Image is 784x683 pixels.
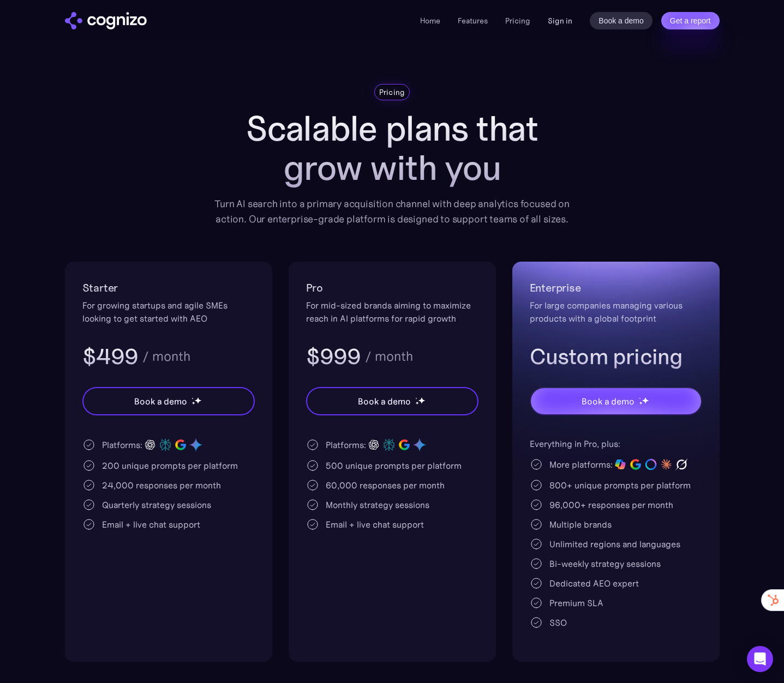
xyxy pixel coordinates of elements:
div: Book a demo [582,395,634,408]
img: star [191,397,193,399]
div: Turn AI search into a primary acquisition channel with deep analytics focused on action. Our ente... [207,196,578,227]
div: 96,000+ responses per month [549,498,673,511]
div: Bi-weekly strategy sessions [549,557,661,570]
div: SSO [549,616,567,629]
a: Features [458,16,488,26]
h3: Custom pricing [530,342,702,371]
div: For large companies managing various products with a global footprint [530,299,702,325]
div: 24,000 responses per month [102,479,221,492]
h2: Pro [306,279,478,297]
h1: Scalable plans that grow with you [207,109,578,188]
div: Monthly strategy sessions [326,498,429,511]
div: Multiple brands [549,518,612,531]
a: Pricing [505,16,530,26]
div: Email + live chat support [102,518,200,531]
img: cognizo logo [65,12,147,29]
div: Dedicated AEO expert [549,577,639,590]
div: More platforms: [549,458,613,471]
div: Everything in Pro, plus: [530,437,702,450]
div: 500 unique prompts per platform [326,459,462,472]
div: Platforms: [102,438,142,451]
div: / month [365,350,413,363]
a: Book a demo [590,12,653,29]
div: Unlimited regions and languages [549,537,680,551]
img: star [639,401,643,405]
div: For growing startups and agile SMEs looking to get started with AEO [82,299,255,325]
div: Quarterly strategy sessions [102,498,211,511]
h2: Enterprise [530,279,702,297]
a: Home [420,16,440,26]
div: Book a demo [134,395,187,408]
div: 60,000 responses per month [326,479,445,492]
div: Book a demo [358,395,410,408]
div: / month [142,350,190,363]
h3: $499 [82,342,139,371]
a: Book a demostarstarstar [82,387,255,415]
div: 200 unique prompts per platform [102,459,238,472]
img: star [191,401,195,405]
div: Premium SLA [549,596,603,609]
div: Email + live chat support [326,518,424,531]
img: star [642,397,649,404]
div: For mid-sized brands aiming to maximize reach in AI platforms for rapid growth [306,299,478,325]
a: Sign in [548,14,572,27]
a: Book a demostarstarstar [306,387,478,415]
a: home [65,12,147,29]
img: star [415,401,419,405]
div: 800+ unique prompts per platform [549,479,691,492]
img: star [415,397,417,399]
img: star [194,397,201,404]
div: Platforms: [326,438,366,451]
img: star [418,397,425,404]
div: Pricing [379,87,405,98]
div: Open Intercom Messenger [747,646,773,672]
a: Get a report [661,12,720,29]
img: star [639,397,641,399]
h3: $999 [306,342,361,371]
a: Book a demostarstarstar [530,387,702,415]
h2: Starter [82,279,255,297]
